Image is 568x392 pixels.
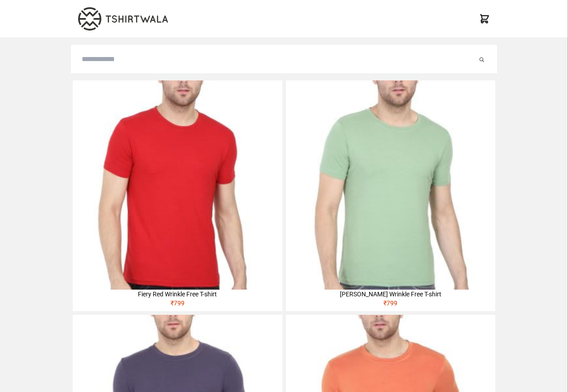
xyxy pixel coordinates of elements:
[477,54,486,65] button: Submit your search query.
[73,299,282,311] div: ₹ 799
[73,80,282,311] a: Fiery Red Wrinkle Free T-shirt₹799
[78,7,168,31] img: TW-LOGO-400-104.png
[286,80,495,311] a: [PERSON_NAME] Wrinkle Free T-shirt₹799
[73,80,282,290] img: 4M6A2225-320x320.jpg
[286,290,495,299] div: [PERSON_NAME] Wrinkle Free T-shirt
[286,80,495,290] img: 4M6A2211-320x320.jpg
[286,299,495,311] div: ₹ 799
[73,290,282,299] div: Fiery Red Wrinkle Free T-shirt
